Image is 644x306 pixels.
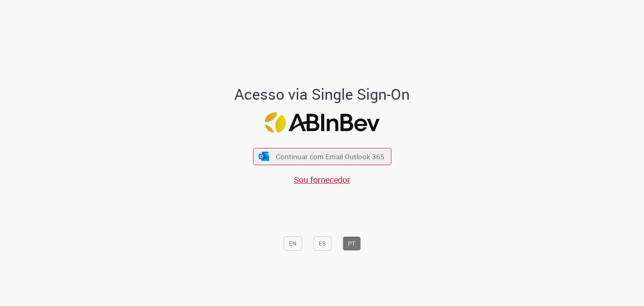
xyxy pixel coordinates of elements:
[258,152,270,161] img: ícone Azure/Microsoft 360
[265,112,379,133] img: Logo ABInBev
[294,174,350,185] a: Sou fornecedor
[343,236,361,251] button: PT
[276,152,384,161] span: Continuar com Email Outlook 365
[283,236,302,251] button: EN
[253,148,391,165] button: ícone Azure/Microsoft 360 Continuar com Email Outlook 365
[313,236,331,251] button: ES
[206,86,439,103] h1: Acesso via Single Sign-On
